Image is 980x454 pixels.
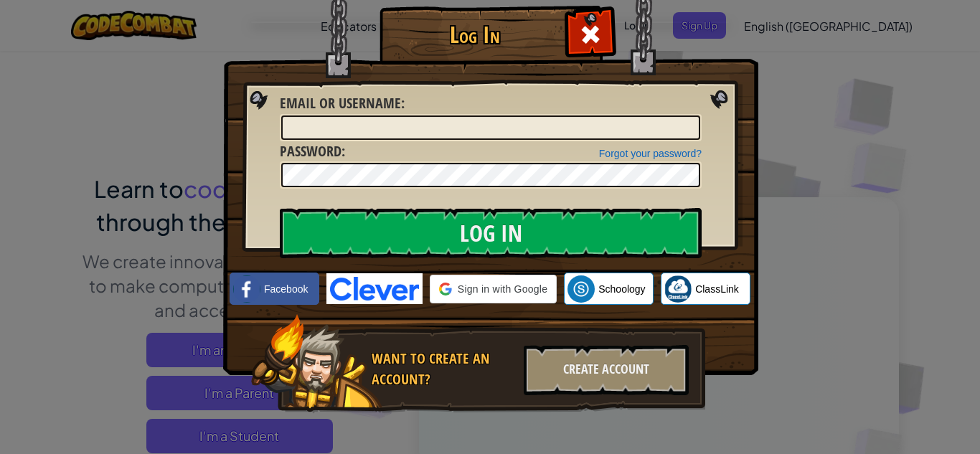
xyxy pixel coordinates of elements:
div: Sign in with Google [430,275,557,303]
span: Email or Username [280,93,401,113]
span: Schoology [598,282,645,296]
img: clever-logo-blue.png [326,273,423,304]
label: : [280,141,345,162]
a: Forgot your password? [599,148,702,159]
div: Create Account [524,345,689,395]
div: Want to create an account? [372,349,515,389]
span: Facebook [264,282,308,296]
label: : [280,93,405,114]
span: Sign in with Google [458,282,547,296]
input: Log In [280,208,702,258]
h1: Log In [383,22,566,47]
img: facebook_small.png [233,275,260,303]
img: schoology.png [567,275,595,303]
img: classlink-logo-small.png [664,275,692,303]
span: ClassLink [695,282,739,296]
span: Password [280,141,341,161]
